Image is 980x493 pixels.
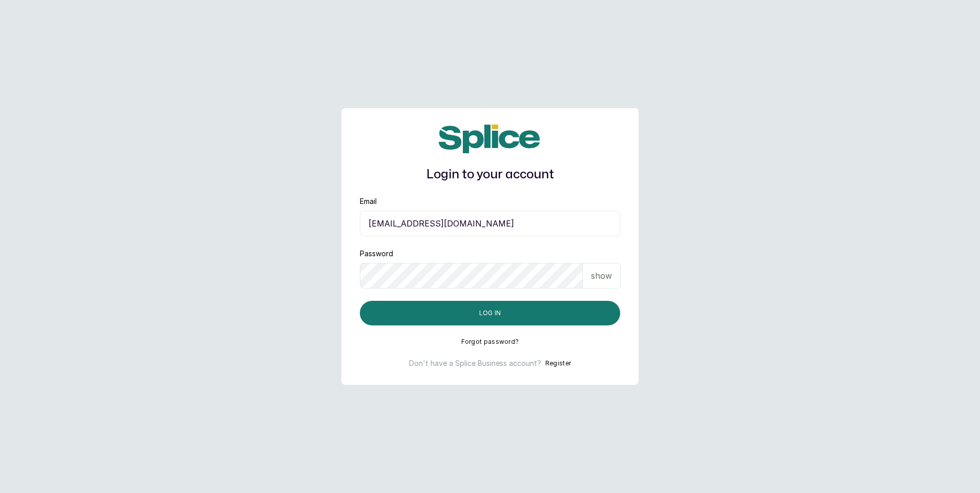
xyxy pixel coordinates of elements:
button: Log in [360,301,620,325]
p: show [591,270,612,282]
p: Don't have a Splice Business account? [409,358,541,368]
h1: Login to your account [360,166,620,184]
label: Password [360,249,393,259]
input: email@acme.com [360,211,620,236]
button: Forgot password? [461,338,519,346]
label: Email [360,196,377,207]
button: Register [545,358,571,368]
